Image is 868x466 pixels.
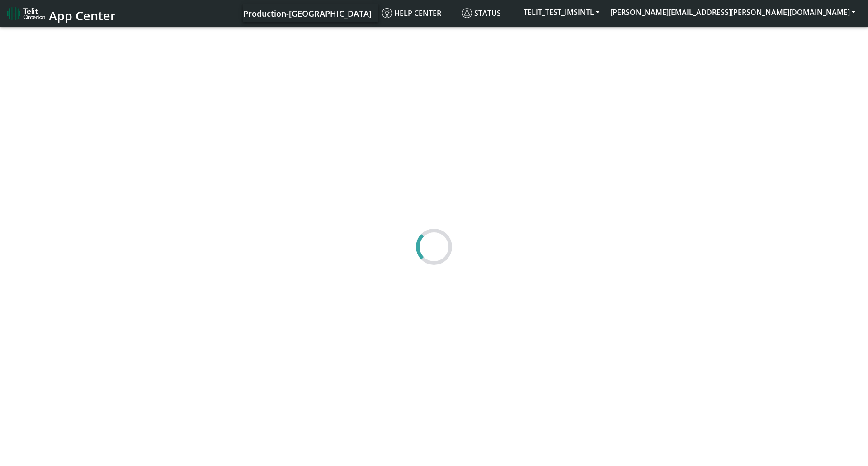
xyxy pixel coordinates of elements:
[378,4,458,22] a: Help center
[462,8,501,18] span: Status
[458,4,518,22] a: Status
[7,4,114,23] a: App Center
[382,8,441,18] span: Help center
[49,7,116,24] span: App Center
[7,6,45,21] img: logo-telit-cinterion-gw-new.png
[243,4,371,22] a: Your current platform instance
[518,4,605,20] button: TELIT_TEST_IMSINTL
[382,8,392,18] img: knowledge.svg
[605,4,861,20] button: [PERSON_NAME][EMAIL_ADDRESS][PERSON_NAME][DOMAIN_NAME]
[462,8,472,18] img: status.svg
[243,8,372,19] span: Production-[GEOGRAPHIC_DATA]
